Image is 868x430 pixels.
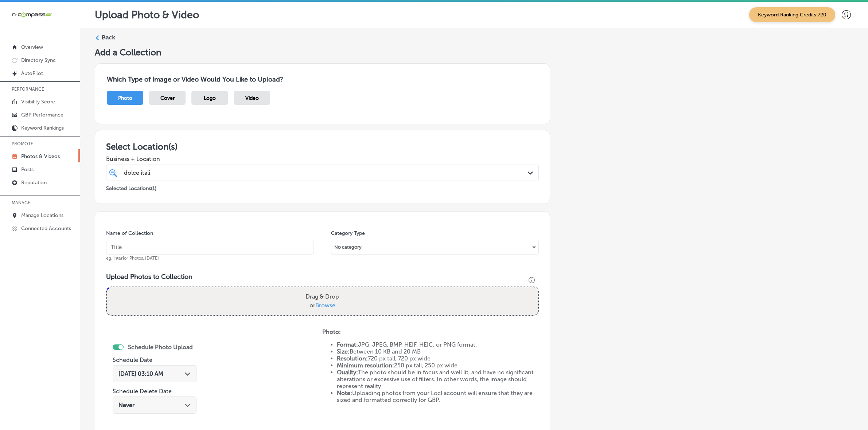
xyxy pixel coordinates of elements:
[337,390,352,397] strong: Note:
[337,355,368,362] strong: Resolution:
[106,256,159,261] span: eg. Interior Photos, [DATE]
[21,225,71,232] p: Connected Accounts
[245,95,259,101] span: Video
[106,155,539,162] span: Business + Location
[21,180,47,186] p: Reputation
[337,362,394,369] strong: Minimum resolution:
[102,33,115,42] label: Back
[322,328,341,335] strong: Photo:
[113,388,172,395] label: Schedule Delete Date
[303,289,342,313] label: Drag & Drop or
[106,240,314,255] input: Title
[21,112,63,118] p: GBP Performance
[118,370,163,377] span: [DATE] 03:10 AM
[337,341,358,348] strong: Format:
[337,355,538,362] li: 720 px tall, 720 px wide
[21,70,43,76] p: AutoPilot
[95,47,853,58] h5: Add a Collection
[21,57,56,63] p: Directory Sync
[337,341,538,348] li: JPG, JPEG, BMP, HEIF, HEIC, or PNG format.
[21,125,64,131] p: Keyword Rankings
[128,344,193,351] label: Schedule Photo Upload
[337,348,350,355] strong: Size:
[12,11,52,18] img: 660ab0bf-5cc7-4cb8-ba1c-48b5ae0f18e60NCTV_CLogo_TV_Black_-500x88.png
[106,230,153,236] label: Name of Collection
[160,95,175,101] span: Cover
[21,166,34,173] p: Posts
[113,356,152,363] label: Schedule Date
[21,99,55,105] p: Visibility Score
[118,402,135,409] span: Never
[337,390,538,403] li: Uploading photos from your Locl account will ensure that they are sized and formatted correctly f...
[95,9,199,21] p: Upload Photo & Video
[204,95,216,101] span: Logo
[749,7,835,22] span: Keyword Ranking Credits: 720
[118,95,132,101] span: Photo
[21,44,43,50] p: Overview
[337,369,358,376] strong: Quality:
[331,230,365,236] label: Category Type
[106,273,539,281] h3: Upload Photos to Collection
[315,302,335,309] span: Browse
[337,348,538,355] li: Between 10 KB and 20 MB
[21,153,60,159] p: Photos & Videos
[106,182,156,192] p: Selected Locations ( 1 )
[21,212,63,218] p: Manage Locations
[337,362,538,369] li: 250 px tall, 250 px wide
[106,141,539,152] h3: Select Location(s)
[337,369,538,390] li: The photo should be in focus and well lit, and have no significant alterations or excessive use o...
[331,241,538,253] div: No category
[107,75,538,83] h3: Which Type of Image or Video Would You Like to Upload?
